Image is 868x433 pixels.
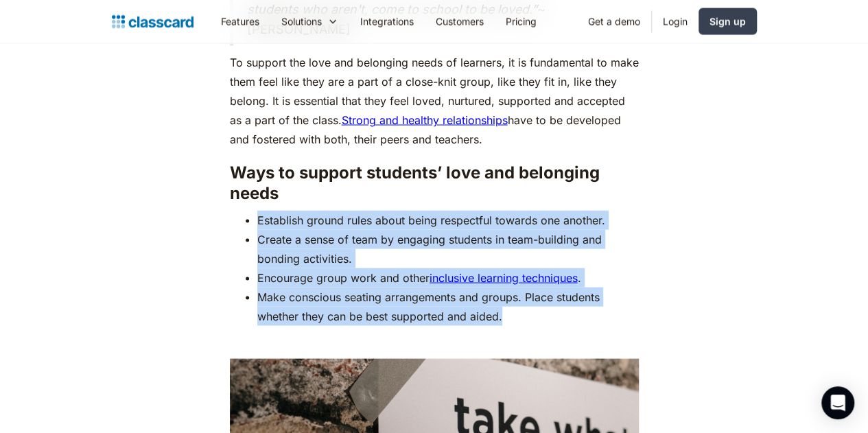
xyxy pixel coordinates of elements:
[257,211,639,230] li: Establish ground rules about being respectful towards one another.
[495,6,548,37] a: Pricing
[577,6,651,37] a: Get a demo
[230,333,639,352] p: ‍
[281,14,322,29] div: Solutions
[257,288,639,326] li: Make conscious seating arrangements and groups. Place students whether they can be best supported...
[112,12,193,32] a: home
[699,8,757,35] a: Sign up
[230,53,639,149] p: To support the love and belonging needs of learners, it is fundamental to make them feel like the...
[342,113,508,127] a: Strong and healthy relationships
[270,6,349,37] div: Solutions
[652,6,699,37] a: Login
[257,230,639,268] li: Create a sense of team by engaging students in team-building and bonding activities.
[430,271,578,285] a: inclusive learning techniques
[425,6,495,37] a: Customers
[257,268,639,288] li: Encourage group work and other .
[210,6,270,37] a: Features
[230,163,639,204] h3: Ways to support students’ love and belonging needs
[349,6,425,37] a: Integrations
[709,14,746,29] div: Sign up
[821,386,854,419] div: Open Intercom Messenger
